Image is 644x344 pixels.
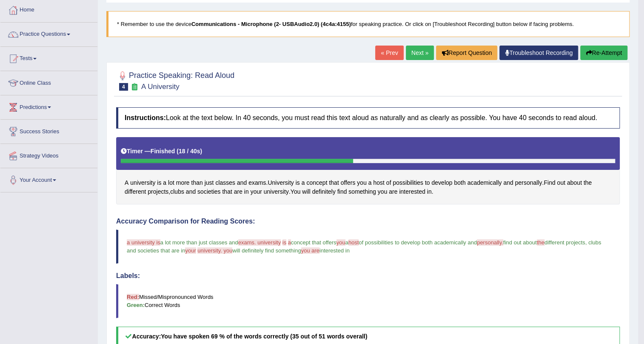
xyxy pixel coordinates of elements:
[251,187,262,196] span: Click to see word definition
[580,46,627,60] button: Re-Attempt
[427,187,432,196] span: Click to see word definition
[268,178,294,187] span: Click to see word definition
[0,47,97,68] a: Tests
[454,178,465,187] span: Click to see word definition
[116,69,234,91] h2: Practice Speaking: Read Aloud
[119,83,128,91] span: 4
[130,178,155,187] span: Click to see word definition
[127,294,139,300] b: Red:
[125,178,128,187] span: Click to see word definition
[168,178,174,187] span: Click to see word definition
[130,83,139,91] small: Exam occurring question
[288,239,291,246] span: a
[345,239,348,246] span: a
[425,178,430,187] span: Click to see word definition
[191,21,351,27] b: Communications - Microphone (2- USBAudio2.0) (4c4a:4155)
[537,239,544,246] span: the
[116,107,620,129] h4: Look at the text below. In 40 seconds, you must read this text aloud as naturally and as clearly ...
[291,239,336,246] span: concept that offers
[302,178,305,187] span: Click to see word definition
[368,178,372,187] span: Click to see word definition
[141,83,180,91] small: A University
[248,178,266,187] span: Click to see word definition
[373,178,384,187] span: Click to see word definition
[0,120,97,141] a: Success Stories
[348,239,359,246] span: host
[337,187,347,196] span: Click to see word definition
[163,178,166,187] span: Click to see word definition
[116,218,620,225] h4: Accuracy Comparison for Reading Scores:
[205,178,214,187] span: Click to see word definition
[389,187,397,196] span: Click to see word definition
[503,239,537,246] span: find out about
[232,247,301,254] span: will definitely find something
[302,187,310,196] span: Click to see word definition
[127,302,145,308] b: Green:
[557,178,565,187] span: Click to see word definition
[238,239,281,246] span: exams. university
[319,247,350,254] span: interested in
[0,144,97,165] a: Strategy Videos
[148,187,168,196] span: Click to see word definition
[282,239,286,246] span: is
[348,187,376,196] span: Click to see word definition
[0,71,97,92] a: Online Class
[544,178,555,187] span: Click to see word definition
[157,178,161,187] span: Click to see word definition
[197,187,220,196] span: Click to see word definition
[406,46,434,60] a: Next »
[329,178,339,187] span: Click to see word definition
[185,247,196,254] span: your
[340,178,355,187] span: Click to see word definition
[306,178,327,187] span: Click to see word definition
[291,187,301,196] span: Click to see word definition
[375,46,403,60] a: « Prev
[296,178,300,187] span: Click to see word definition
[386,178,391,187] span: Click to see word definition
[116,137,620,205] div: . . , . .
[264,187,289,196] span: Click to see word definition
[477,239,503,246] span: personally.
[116,272,620,280] h4: Labels:
[125,114,166,121] b: Instructions:
[222,187,232,196] span: Click to see word definition
[336,239,345,246] span: you
[567,178,582,187] span: Click to see word definition
[186,187,196,196] span: Click to see word definition
[191,178,202,187] span: Click to see word definition
[127,239,160,246] span: a university is
[200,148,202,155] b: )
[544,239,585,246] span: different projects
[125,187,146,196] span: Click to see word definition
[179,148,200,155] b: 18 / 40s
[393,178,423,187] span: Click to see word definition
[106,11,630,37] blockquote: * Remember to use the device for speaking practice. Or click on [Troubleshoot Recording] button b...
[431,178,452,187] span: Click to see word definition
[0,168,97,189] a: Your Account
[499,46,578,60] a: Troubleshoot Recording
[436,46,497,60] button: Report Question
[170,187,184,196] span: Click to see word definition
[197,247,232,254] span: university. you
[244,187,249,196] span: Click to see word definition
[399,187,425,196] span: Click to see word definition
[121,148,202,155] h5: Timer —
[503,178,513,187] span: Click to see word definition
[357,178,367,187] span: Click to see word definition
[312,187,336,196] span: Click to see word definition
[584,178,592,187] span: Click to see word definition
[234,187,242,196] span: Click to see word definition
[585,239,587,246] span: ,
[467,178,502,187] span: Click to see word definition
[161,333,367,340] b: You have spoken 69 % of the words correctly (35 out of 51 words overall)
[0,23,97,44] a: Practice Questions
[237,178,247,187] span: Click to see word definition
[177,148,179,155] b: (
[116,284,620,318] blockquote: Missed/Mispronounced Words Correct Words
[378,187,388,196] span: Click to see word definition
[215,178,235,187] span: Click to see word definition
[176,178,190,187] span: Click to see word definition
[515,178,542,187] span: Click to see word definition
[301,247,319,254] span: you are
[359,239,477,246] span: of possibilities to develop both academically and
